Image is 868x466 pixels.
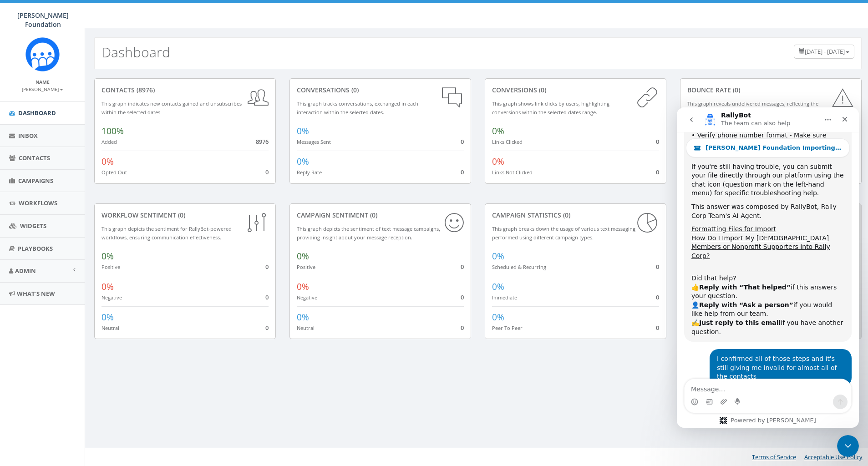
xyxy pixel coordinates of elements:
small: Positive [102,263,120,270]
span: 0 [461,263,464,271]
span: (0) [561,211,570,219]
a: Acceptable Use Policy [804,453,863,461]
span: (0) [368,211,377,219]
div: If you're still having trouble, you can submit your file directly through our platform using the ... [15,55,168,91]
a: Terms of Service [752,453,796,461]
small: This graph indicates new contacts gained and unsubscribes within the selected dates. [102,100,242,116]
div: Bounce Rate [687,86,854,95]
small: Neutral [102,324,119,331]
span: 0 [656,263,659,271]
div: Did that help? 👍 if this answers your question. 👤 if you would like help from our team. ✍️ if you... [15,158,168,229]
button: Upload attachment [43,291,51,298]
span: 0% [492,156,504,167]
span: 0 [656,324,659,332]
small: [PERSON_NAME] [22,86,63,92]
span: 0 [461,137,464,146]
button: Send a message… [156,287,171,302]
span: (0) [176,211,185,219]
span: (0) [537,86,546,94]
span: Campaigns [18,177,53,185]
iframe: Intercom live chat [837,435,859,457]
span: 8976 [256,137,269,146]
span: 0% [492,125,504,137]
span: Workflows [19,199,57,207]
div: I confirmed all of those steps and it's still giving me invalid for almost all of the contacts [40,247,168,274]
small: Negative [102,294,122,301]
span: 0% [297,125,309,137]
iframe: Intercom live chat [677,107,859,428]
span: Contacts [19,154,50,162]
a: Formatting Files for Import [15,118,99,125]
span: Inbox [18,132,38,140]
small: Negative [297,294,317,301]
span: 0% [492,281,504,293]
span: 0 [265,168,269,176]
span: 0 [265,263,269,271]
small: Immediate [492,294,517,301]
span: 0 [656,137,659,146]
div: conversions [492,86,659,95]
small: Links Not Clicked [492,169,533,176]
small: Name [36,79,50,85]
small: Scheduled & Recurring [492,263,546,270]
div: Workflow Sentiment [102,211,269,220]
span: 0 [461,168,464,176]
small: Added [102,138,117,145]
span: Dashboard [18,109,56,117]
span: 0% [492,311,504,323]
button: Emoji picker [14,291,21,298]
span: 0 [461,293,464,301]
small: This graph tracks conversations, exchanged in each interaction within the selected dates. [297,100,418,116]
span: Widgets [20,222,46,230]
small: This graph depicts the sentiment for RallyBot-powered workflows, ensuring communication effective... [102,225,232,241]
div: This answer was composed by RallyBot, Rally Corp Team's AI Agent. [15,95,168,113]
span: 0 [265,293,269,301]
textarea: Message… [8,272,174,287]
small: Messages Sent [297,138,331,145]
small: This graph breaks down the usage of various text messaging performed using different campaign types. [492,225,635,241]
span: 0 [656,168,659,176]
span: [DATE] - [DATE] [805,47,845,56]
small: This graph reveals undelivered messages, reflecting the campaign's delivery efficiency. [687,100,818,116]
small: Neutral [297,324,315,331]
span: 0% [297,281,309,293]
div: Campaign Sentiment [297,211,464,220]
span: Admin [15,267,36,275]
small: Opted Out [102,169,127,176]
small: Positive [297,263,315,270]
span: 0% [102,250,114,262]
span: (0) [350,86,359,94]
span: Playbooks [18,244,53,253]
small: Reply Rate [297,169,322,176]
div: Campaign Statistics [492,211,659,220]
span: 0% [297,250,309,262]
div: Darren says… [7,242,175,287]
span: 100% [102,125,124,137]
b: Reply with “Ask a person” [22,194,117,201]
span: (0) [731,86,740,94]
span: 0% [102,311,114,323]
span: 0% [492,250,504,262]
h2: Dashboard [102,45,170,60]
a: How Do I Import My [DEMOGRAPHIC_DATA] Members or Nonprofit Supporters Into Rally Corp? [15,127,153,152]
div: contacts [102,86,269,95]
small: This graph shows link clicks by users, highlighting conversions within the selected dates range. [492,100,609,116]
span: 0 [461,324,464,332]
span: 0% [102,281,114,293]
span: [PERSON_NAME] Foundation [17,11,69,29]
span: 0% [102,156,114,167]
small: Peer To Peer [492,324,523,331]
span: (8976) [135,86,155,94]
a: [PERSON_NAME] [22,85,63,93]
button: Start recording [58,291,65,298]
b: Reply with “That helped” [22,176,114,183]
div: conversations [297,86,464,95]
small: Links Clicked [492,138,523,145]
span: 0% [297,156,309,167]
